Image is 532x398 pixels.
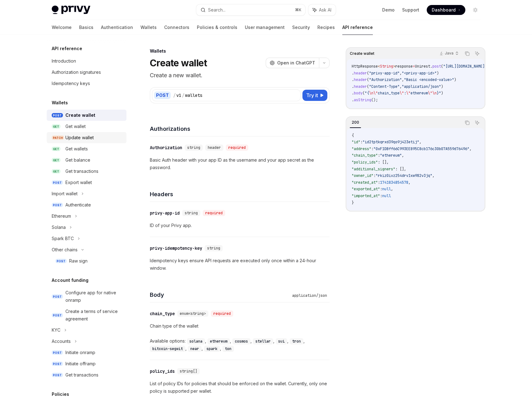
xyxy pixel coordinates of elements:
[150,156,330,171] p: Basic Auth header with your app ID as the username and your app secret as the password.
[350,51,374,56] span: Create wallet
[188,345,204,352] div: ,
[173,92,176,98] div: /
[253,337,276,345] div: ,
[47,369,126,381] a: POSTGet transactions
[150,368,175,374] div: policy_ids
[197,20,237,35] a: Policies & controls
[419,140,421,145] span: ,
[402,153,404,158] span: ,
[352,200,354,205] span: }
[47,67,126,78] a: Authorization signatures
[454,77,456,82] span: )
[367,71,369,76] span: (
[352,187,380,192] span: "exported_at"
[395,64,413,69] span: response
[352,173,373,178] span: "owner_id"
[319,7,331,13] span: Ask AI
[47,166,126,177] a: GETGet transactions
[380,193,382,198] span: :
[203,210,225,216] div: required
[245,20,285,35] a: User management
[52,20,72,35] a: Welcome
[393,64,395,69] span: >
[378,180,380,185] span: :
[52,212,71,220] div: Ethereum
[52,203,63,207] span: POST
[65,156,90,164] div: Get balance
[308,4,336,16] button: Ask AI
[436,48,461,59] button: Java
[150,310,175,317] div: chain_type
[52,147,60,151] span: GET
[352,160,378,165] span: "policy_ids"
[52,69,101,76] div: Authorization signatures
[52,158,60,163] span: GET
[277,60,315,66] span: Open in ChatGPT
[473,119,481,127] button: Ask AI
[367,84,369,89] span: (
[276,338,287,344] code: sui
[65,134,94,141] div: Update wallet
[441,84,443,89] span: )
[371,146,373,151] span: :
[150,71,330,80] p: Create a new wallet.
[154,92,171,99] div: POST
[180,369,197,374] span: string[]
[52,57,76,65] div: Introduction
[101,20,133,35] a: Authentication
[469,146,472,151] span: ,
[402,84,441,89] span: "application/json"
[352,146,371,151] span: "address"
[150,190,330,198] h4: Headers
[207,338,230,344] code: ethereum
[402,71,437,76] span: "<privy-app-id>"
[232,337,253,345] div: ,
[150,48,330,54] div: Wallets
[352,77,354,82] span: .
[52,45,82,52] h5: API reference
[470,5,480,15] button: Toggle dark mode
[352,167,395,172] span: "additional_signers"
[380,180,408,185] span: 1741834854578
[47,154,126,166] a: GETGet balance
[52,373,63,377] span: POST
[400,84,402,89] span: ,
[52,169,60,174] span: GET
[47,255,126,267] a: POSTRaw sign
[373,146,469,151] span: "0xF1DBff66C993EE895C8cb176c30b07A559d76496"
[382,193,391,198] span: null
[47,199,126,211] a: POSTAuthenticate
[47,177,126,188] a: POSTExport wallet
[292,20,310,35] a: Security
[65,111,95,119] div: Create wallet
[52,135,64,140] span: PATCH
[150,345,188,352] div: ,
[352,133,354,138] span: {
[441,64,443,69] span: (
[204,346,220,352] code: spark
[352,91,354,96] span: .
[413,64,415,69] span: =
[369,91,373,96] span: \n
[47,132,126,143] a: PATCHUpdate wallet
[208,6,226,14] div: Search...
[354,91,363,96] span: body
[207,246,220,251] span: string
[302,90,327,101] button: Try it
[290,292,330,299] div: application/json
[52,246,78,253] div: Other chains
[47,306,126,325] a: POSTCreate a terms of service agreement
[65,123,86,130] div: Get wallet
[180,311,206,316] span: enum<string>
[430,64,432,69] span: .
[187,337,207,345] div: ,
[164,20,189,35] a: Connectors
[65,168,98,175] div: Get transactions
[52,391,69,398] h5: Policies
[463,50,471,58] button: Copy the contents from the code block
[182,92,184,98] div: /
[150,210,180,216] div: privy-app-id
[290,338,303,344] code: tron
[47,55,126,67] a: Introduction
[402,7,419,13] a: Support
